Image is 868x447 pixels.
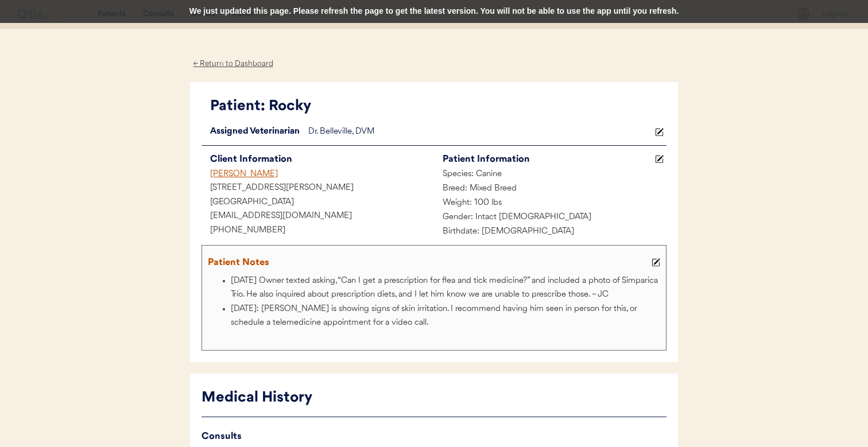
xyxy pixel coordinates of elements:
[208,255,649,271] div: Patient Notes
[434,182,666,196] div: Breed: Mixed Breed
[434,211,666,225] div: Gender: Intact [DEMOGRAPHIC_DATA]
[201,387,666,409] div: Medical History
[201,125,308,139] div: Assigned Veterinarian
[201,209,434,224] div: [EMAIL_ADDRESS][DOMAIN_NAME]
[201,196,434,210] div: [GEOGRAPHIC_DATA]
[308,125,652,139] div: Dr. Belleville, DVM
[210,151,434,168] div: Client Information
[231,274,663,302] li: [DATE] Owner texted asking, “Can I get a prescription for flea and tick medicine?” and included a...
[231,302,663,331] li: [DATE]: [PERSON_NAME] is showing signs of skin irritation. I recommend having him seen in person ...
[443,151,652,168] div: Patient Information
[434,225,666,239] div: Birthdate: [DEMOGRAPHIC_DATA]
[201,224,434,238] div: [PHONE_NUMBER]
[201,181,434,196] div: [STREET_ADDRESS][PERSON_NAME]
[201,429,666,445] div: Consults
[190,57,276,71] div: ← Return to Dashboard
[434,196,666,211] div: Weight: 100 lbs
[434,168,666,182] div: Species: Canine
[210,96,666,118] div: Patient: Rocky
[201,168,434,182] div: [PERSON_NAME]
